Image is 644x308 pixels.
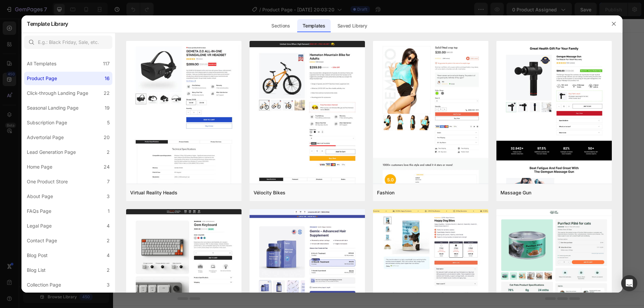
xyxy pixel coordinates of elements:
[27,15,68,33] h2: Template Library
[27,178,68,186] div: One Product Store
[27,163,52,171] div: Home Page
[108,207,110,215] div: 1
[107,222,110,230] div: 4
[105,74,110,82] div: 16
[27,281,61,289] div: Collection Page
[104,133,110,141] div: 20
[107,192,110,200] div: 3
[267,160,314,173] button: Add elements
[27,207,51,215] div: FAQs Page
[27,266,46,274] div: Blog List
[107,237,110,245] div: 2
[27,133,64,141] div: Advertorial Page
[27,237,57,245] div: Contact Page
[107,178,110,186] div: 7
[27,192,53,200] div: About Page
[104,163,110,171] div: 24
[107,281,110,289] div: 3
[621,275,637,291] div: Open Intercom Messenger
[297,19,330,33] div: Templates
[107,148,110,156] div: 2
[27,251,48,259] div: Blog Post
[24,36,112,49] input: E.g.: Black Friday, Sale, etc.
[103,60,110,68] div: 117
[27,104,78,112] div: Seasonal Landing Page
[27,74,57,82] div: Product Page
[107,251,110,259] div: 4
[27,148,76,156] div: Lead Generation Page
[104,89,110,97] div: 22
[27,222,52,230] div: Legal Page
[217,160,263,173] button: Add sections
[332,19,373,33] div: Saved Library
[130,189,177,197] div: Virtual Reality Heads
[105,104,110,112] div: 19
[27,60,56,68] div: All Templates
[27,119,67,127] div: Subscription Page
[254,189,285,197] div: Vélocity Bikes
[220,197,311,203] div: Start with Generating from URL or image
[377,189,394,197] div: Fashion
[107,266,110,274] div: 2
[500,189,531,197] div: Massage Gun
[266,19,295,33] div: Sections
[225,146,306,155] div: Start with Sections from sidebar
[107,119,110,127] div: 5
[27,89,88,97] div: Click-through Landing Page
